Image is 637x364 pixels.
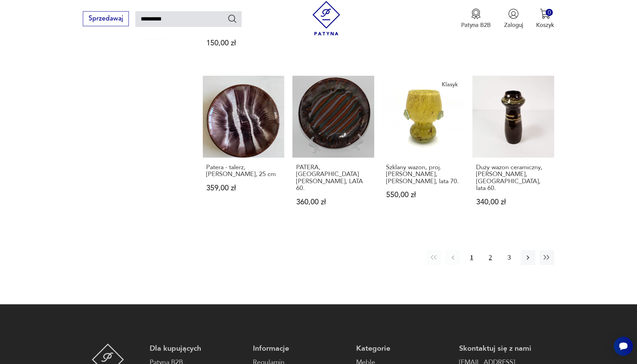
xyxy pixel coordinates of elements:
[386,164,460,185] h3: Szklany wazon, proj. [PERSON_NAME], [PERSON_NAME], lata 70.
[614,337,633,356] iframe: Smartsupp widget button
[83,11,129,26] button: Sprzedawaj
[382,76,464,222] a: KlasykSzklany wazon, proj. Wiesław Sawczuk, Łysa Góra, lata 70.Szklany wazon, proj. [PERSON_NAME]...
[461,9,491,29] a: Ikona medaluPatyna B2B
[296,164,370,192] h3: PATERA, [GEOGRAPHIC_DATA][PERSON_NAME], LATA 60.
[386,191,460,199] p: 550,00 zł
[461,21,491,29] p: Patyna B2B
[461,9,491,29] button: Patyna B2B
[459,344,554,353] p: Skontaktuj się z nami
[472,76,554,222] a: Duży wazon ceramiczny, Łysa Góra, Polska, lata 60.Duży wazon ceramiczny, [PERSON_NAME], [GEOGRAPH...
[464,250,479,265] button: 1
[206,164,280,178] h3: Patera - talerz, [PERSON_NAME], 25 cm
[150,344,245,353] p: Dla kupujących
[83,16,129,22] a: Sprzedawaj
[483,250,498,265] button: 2
[471,9,481,19] img: Ikona medalu
[227,14,237,24] button: Szukaj
[508,9,519,19] img: Ikonka użytkownika
[253,344,348,353] p: Informacje
[206,185,280,192] p: 359,00 zł
[502,250,516,265] button: 3
[356,344,451,353] p: Kategorie
[476,199,550,206] p: 340,00 zł
[504,9,523,29] button: Zaloguj
[203,76,285,222] a: Patera - talerz, Łysa Góra, 25 cmPatera - talerz, [PERSON_NAME], 25 cm359,00 zł
[536,9,554,29] button: 0Koszyk
[309,1,344,35] img: Patyna - sklep z meblami i dekoracjami vintage
[536,21,554,29] p: Koszyk
[292,76,374,222] a: PATERA, KAMIONKA ŁYSA GÓRA, LATA 60.PATERA, [GEOGRAPHIC_DATA][PERSON_NAME], LATA 60.360,00 zł
[540,9,550,19] img: Ikona koszyka
[504,21,523,29] p: Zaloguj
[546,9,553,16] div: 0
[296,199,370,206] p: 360,00 zł
[476,164,550,192] h3: Duży wazon ceramiczny, [PERSON_NAME], [GEOGRAPHIC_DATA], lata 60.
[206,40,280,47] p: 150,00 zł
